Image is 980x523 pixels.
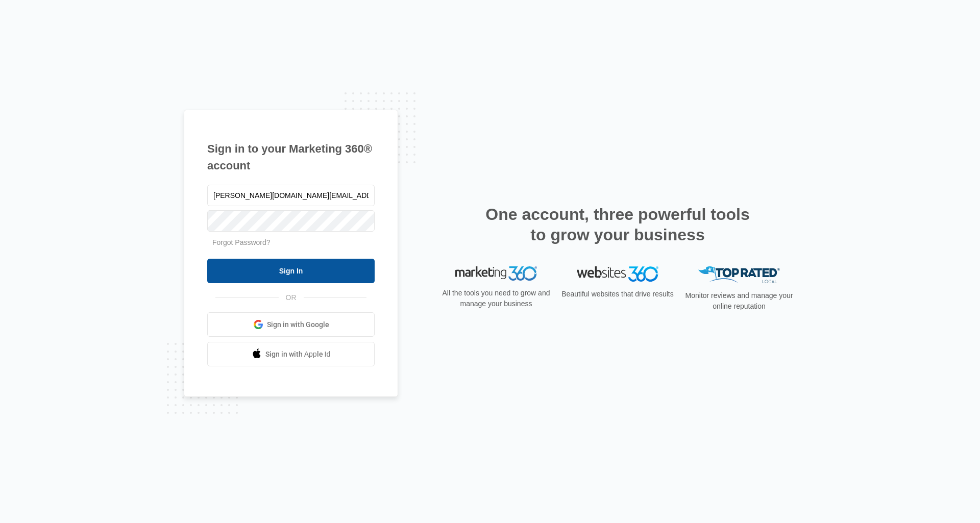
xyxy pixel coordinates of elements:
a: Sign in with Google [207,312,375,337]
p: Monitor reviews and manage your online reputation [682,290,796,312]
input: Sign In [207,259,375,283]
input: Email [207,185,375,206]
h1: Sign in to your Marketing 360® account [207,140,375,174]
span: OR [279,292,304,303]
p: All the tools you need to grow and manage your business [439,288,553,309]
img: Marketing 360 [455,266,537,281]
img: Websites 360 [577,266,658,281]
a: Sign in with Apple Id [207,342,375,366]
img: Top Rated Local [698,266,780,283]
p: Beautiful websites that drive results [560,289,675,300]
h2: One account, three powerful tools to grow your business [482,204,753,245]
span: Sign in with Apple Id [265,349,331,360]
span: Sign in with Google [267,319,329,330]
a: Forgot Password? [212,238,271,246]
